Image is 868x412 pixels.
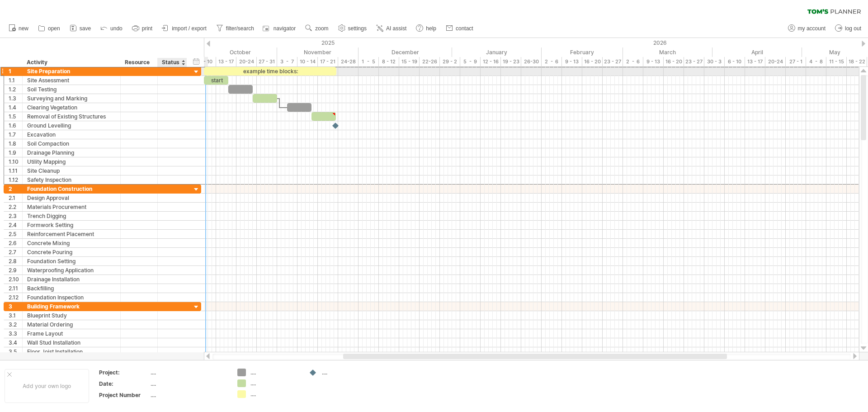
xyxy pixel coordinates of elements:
[643,57,664,66] div: 9 - 13
[277,47,359,57] div: November 2025
[684,57,704,66] div: 23 - 27
[226,25,254,32] span: filter/search
[521,57,542,66] div: 26-30
[27,148,116,157] div: Drainage Planning
[160,23,209,34] a: import / export
[542,47,623,57] div: February 2026
[359,47,452,57] div: December 2025
[9,302,22,311] div: 3
[27,85,116,94] div: Soil Testing
[27,221,116,229] div: Formwork Setting
[27,67,116,76] div: Site Preparation
[80,25,91,32] span: save
[19,25,28,32] span: new
[562,57,582,66] div: 9 - 13
[315,25,328,32] span: zoom
[27,175,116,184] div: Safety Inspection
[786,23,828,34] a: my account
[236,57,257,66] div: 20-24
[297,57,318,66] div: 10 - 14
[725,57,745,66] div: 6 - 10
[336,23,369,34] a: settings
[151,391,226,399] div: ....
[277,57,297,66] div: 3 - 7
[27,284,116,293] div: Backfilling
[27,257,116,265] div: Foundation Setting
[98,23,125,34] a: undo
[250,379,300,387] div: ....
[399,57,420,66] div: 15 - 19
[9,257,22,265] div: 2.8
[9,139,22,148] div: 1.8
[27,130,116,139] div: Excavation
[9,221,22,229] div: 2.4
[216,57,236,66] div: 13 - 17
[5,369,89,403] div: Add your own logo
[9,194,22,202] div: 2.1
[27,248,116,256] div: Concrete Pouring
[27,166,116,175] div: Site Cleanup
[110,25,123,32] span: undo
[250,369,300,376] div: ....
[765,57,786,66] div: 20-24
[27,239,116,247] div: Concrete Mixing
[27,329,116,338] div: Frame Layout
[443,23,476,34] a: contact
[9,67,22,76] div: 1
[452,47,542,57] div: January 2026
[414,23,439,34] a: help
[250,390,300,398] div: ....
[9,212,22,220] div: 2.3
[27,203,116,211] div: Materials Procurement
[379,57,399,66] div: 8 - 12
[274,25,296,32] span: navigator
[27,311,116,320] div: Blueprint Study
[99,391,149,399] div: Project Number
[27,293,116,302] div: Foundation Inspection
[9,157,22,166] div: 1.10
[420,57,440,66] div: 22-26
[27,76,116,85] div: Site Assessment
[9,76,22,85] div: 1.1
[322,369,371,376] div: ....
[214,23,257,34] a: filter/search
[374,23,409,34] a: AI assist
[9,166,22,175] div: 1.11
[27,302,116,311] div: Building Framework
[623,47,712,57] div: March 2026
[460,57,481,66] div: 5 - 9
[257,57,277,66] div: 27 - 31
[151,369,226,376] div: ....
[204,76,228,85] div: start
[27,94,116,103] div: Surveying and Marking
[806,57,826,66] div: 4 - 8
[9,203,22,211] div: 2.2
[9,185,22,193] div: 2
[27,230,116,238] div: Reinforcement Placement
[501,57,521,66] div: 19 - 23
[9,311,22,320] div: 3.1
[359,57,379,66] div: 1 - 5
[9,230,22,238] div: 2.5
[27,194,116,202] div: Design Approval
[9,148,22,157] div: 1.9
[67,23,94,34] a: save
[196,57,216,66] div: 6 - 10
[27,112,116,121] div: Removal of Existing Structures
[712,47,802,57] div: April 2026
[303,23,331,34] a: zoom
[9,85,22,94] div: 1.2
[826,57,847,66] div: 11 - 15
[27,139,116,148] div: Soil Compaction
[318,57,338,66] div: 17 - 21
[27,103,116,112] div: Clearing Vegetation
[386,25,406,32] span: AI assist
[704,57,725,66] div: 30 - 3
[9,130,22,139] div: 1.7
[27,338,116,347] div: Wall Stud Installation
[9,248,22,256] div: 2.7
[9,284,22,293] div: 2.11
[9,293,22,302] div: 2.12
[623,57,643,66] div: 2 - 6
[27,121,116,130] div: Ground Levelling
